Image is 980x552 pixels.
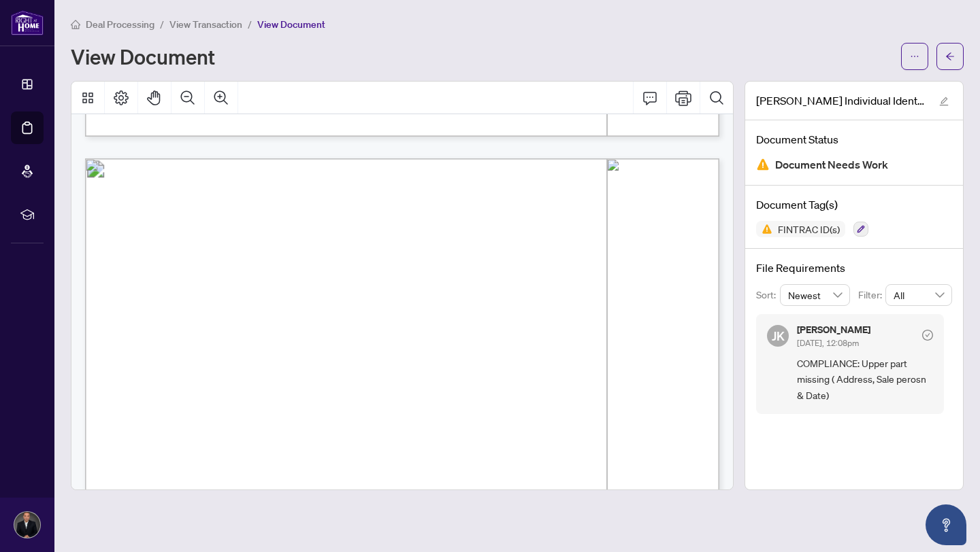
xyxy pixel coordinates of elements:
[169,18,242,31] span: View Transaction
[894,285,944,305] span: All
[248,16,252,32] li: /
[71,46,215,67] h1: View Document
[939,97,949,106] span: edit
[775,156,888,174] span: Document Needs Work
[756,260,952,276] h4: File Requirements
[14,512,40,538] img: Profile Icon
[86,18,154,31] span: Deal Processing
[257,18,325,31] span: View Document
[797,356,933,403] span: COMPLIANCE: Upper part missing ( Address, Sale perosn & Date)
[160,16,164,32] li: /
[910,52,919,61] span: ellipsis
[772,224,845,234] span: FINTRAC ID(s)
[756,221,772,237] img: Status Icon
[756,131,952,148] h4: Document Status
[71,20,80,29] span: home
[788,285,843,305] span: Newest
[797,325,870,334] h5: [PERSON_NAME]
[11,10,44,35] img: logo
[756,158,770,171] img: Document Status
[756,196,952,213] h4: Document Tag(s)
[772,326,785,345] span: JK
[922,330,933,341] span: check-circle
[858,288,885,303] p: Filter:
[797,338,859,348] span: [DATE], 12:08pm
[926,504,966,545] button: Open asap
[945,52,955,61] span: arrow-left
[756,288,780,303] p: Sort:
[756,92,926,109] span: [PERSON_NAME] Individual Identification.pdf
